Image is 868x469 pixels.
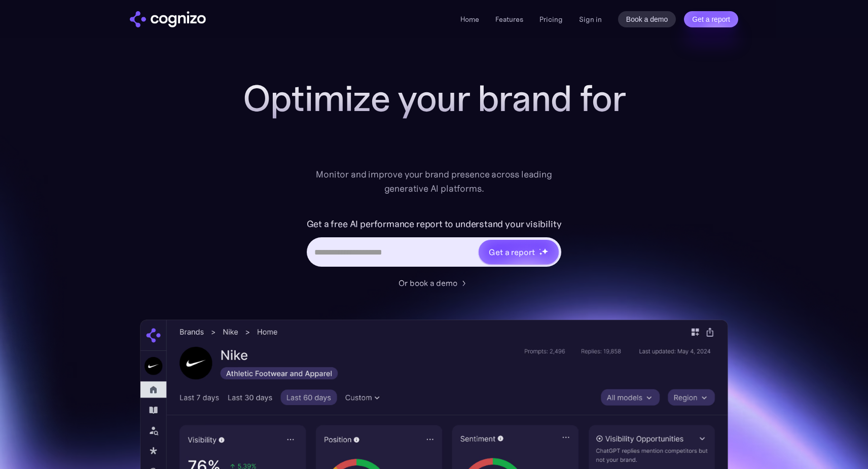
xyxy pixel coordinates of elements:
label: Get a free AI performance report to understand your visibility [307,216,562,232]
a: home [130,11,206,27]
a: Sign in [579,13,602,25]
form: Hero URL Input Form [307,216,562,272]
a: Or book a demo [399,277,469,289]
div: Monitor and improve your brand presence across leading generative AI platforms. [309,167,559,196]
a: Get a reportstarstarstar [478,239,560,265]
img: cognizo logo [130,11,206,27]
a: Home [460,15,479,24]
img: star [539,248,540,250]
a: Features [495,15,523,24]
img: star [541,248,548,255]
div: Or book a demo [399,277,457,289]
a: Pricing [539,15,563,24]
div: Get a report [489,246,534,258]
h1: Optimize your brand for [231,78,637,119]
a: Book a demo [618,11,676,27]
img: star [539,252,542,256]
a: Get a report [684,11,738,27]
